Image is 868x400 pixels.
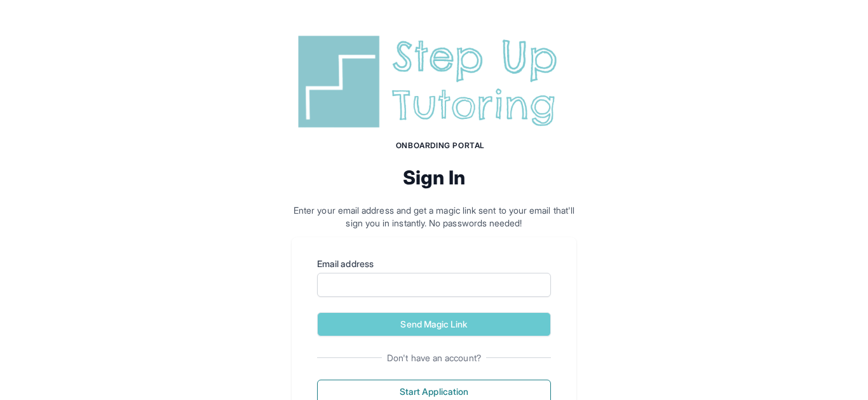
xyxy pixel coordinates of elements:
[292,31,576,133] img: Step Up Tutoring horizontal logo
[317,258,551,270] label: Email address
[382,352,486,364] span: Don't have an account?
[292,204,576,230] p: Enter your email address and get a magic link sent to your email that'll sign you in instantly. N...
[292,166,576,189] h2: Sign In
[317,312,551,336] button: Send Magic Link
[304,141,576,151] h1: Onboarding Portal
